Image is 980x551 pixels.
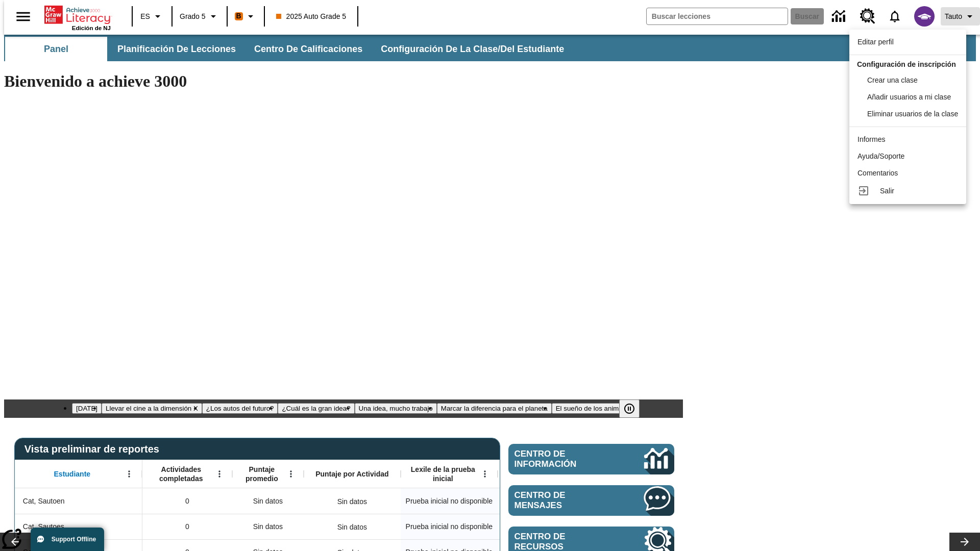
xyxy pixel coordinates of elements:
span: Comentarios [857,169,898,177]
span: Crear una clase [867,76,918,84]
span: Configuración de inscripción [857,60,956,68]
span: Editar perfil [857,38,894,46]
span: Salir [880,187,894,195]
span: Ayuda/Soporte [857,152,904,160]
span: Informes [857,135,885,143]
span: Eliminar usuarios de la clase [867,110,958,118]
span: Añadir usuarios a mi clase [867,93,951,101]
